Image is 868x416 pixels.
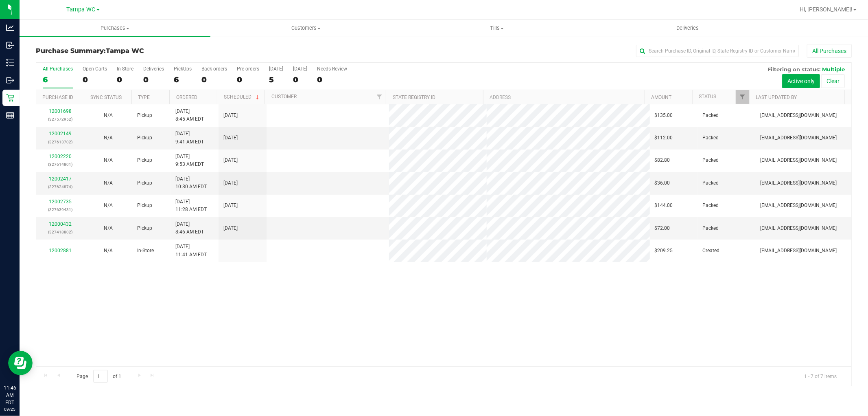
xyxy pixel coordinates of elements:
[175,198,207,214] span: [DATE] 11:28 AM EDT
[736,90,749,104] a: Filter
[138,95,150,100] a: Type
[143,66,164,72] div: Deliveries
[6,76,14,84] inline-svg: Outbound
[43,66,73,72] div: All Purchases
[93,370,108,383] input: 1
[223,202,238,209] span: [DATE]
[104,112,113,118] span: Not Applicable
[49,221,72,227] a: 12000432
[104,156,113,164] button: N/A
[483,90,645,104] th: Address
[237,75,259,84] div: 0
[41,161,79,168] p: (327614801)
[104,134,113,142] button: N/A
[104,248,113,253] span: Not Applicable
[104,225,113,232] button: N/A
[49,199,72,205] a: 12002735
[782,74,820,88] button: Active only
[800,6,853,13] span: Hi, [PERSON_NAME]!
[41,228,79,236] p: (327418802)
[137,112,152,119] span: Pickup
[760,202,837,209] span: [EMAIL_ADDRESS][DOMAIN_NAME]
[760,225,837,232] span: [EMAIL_ADDRESS][DOMAIN_NAME]
[269,75,283,84] div: 5
[211,24,401,32] span: Customers
[106,47,144,55] span: Tampa WC
[143,75,164,84] div: 0
[223,179,238,187] span: [DATE]
[90,95,122,100] a: Sync Status
[4,406,16,412] p: 09/25
[223,112,238,119] span: [DATE]
[6,24,14,32] inline-svg: Analytics
[756,95,797,100] a: Last Updated By
[6,94,14,102] inline-svg: Retail
[592,20,783,37] a: Deliveries
[807,44,852,58] button: All Purchases
[636,45,799,57] input: Search Purchase ID, Original ID, State Registry ID or Customer Name...
[137,156,152,164] span: Pickup
[317,75,347,84] div: 0
[703,202,719,209] span: Packed
[41,206,79,214] p: (327639431)
[104,179,113,187] button: N/A
[104,247,113,255] button: N/A
[210,20,401,37] a: Customers
[703,156,719,164] span: Packed
[760,156,837,164] span: [EMAIL_ADDRESS][DOMAIN_NAME]
[20,24,210,32] span: Purchases
[760,134,837,142] span: [EMAIL_ADDRESS][DOMAIN_NAME]
[49,131,72,136] a: 12002149
[41,115,79,123] p: (327572952)
[175,243,207,258] span: [DATE] 11:41 AM EDT
[269,66,283,72] div: [DATE]
[317,66,347,72] div: Needs Review
[137,225,152,232] span: Pickup
[372,90,386,104] a: Filter
[49,176,72,182] a: 12002417
[798,370,843,382] span: 1 - 7 of 7 items
[175,153,204,168] span: [DATE] 9:53 AM EDT
[6,111,14,119] inline-svg: Reports
[49,248,72,253] a: 12002881
[293,66,307,72] div: [DATE]
[655,225,670,232] span: $72.00
[393,95,435,100] a: State Registry ID
[137,247,154,255] span: In-Store
[4,384,16,406] p: 11:46 AM EDT
[201,75,227,84] div: 0
[821,74,845,88] button: Clear
[271,94,297,99] a: Customer
[237,66,259,72] div: Pre-orders
[117,75,133,84] div: 0
[8,351,33,375] iframe: Resource center
[104,135,113,141] span: Not Applicable
[175,108,204,123] span: [DATE] 8:45 AM EDT
[104,202,113,209] button: N/A
[655,202,673,209] span: $144.00
[201,66,227,72] div: Back-orders
[665,24,710,32] span: Deliveries
[655,134,673,142] span: $112.00
[83,75,107,84] div: 0
[760,247,837,255] span: [EMAIL_ADDRESS][DOMAIN_NAME]
[137,134,152,142] span: Pickup
[117,66,133,72] div: In Store
[49,108,72,114] a: 12001698
[176,95,197,100] a: Ordered
[760,179,837,187] span: [EMAIL_ADDRESS][DOMAIN_NAME]
[174,66,192,72] div: PickUps
[41,138,79,146] p: (327613702)
[20,20,210,37] a: Purchases
[6,59,14,67] inline-svg: Inventory
[699,94,716,99] a: Status
[41,183,79,191] p: (327624874)
[703,247,720,255] span: Created
[703,225,719,232] span: Packed
[67,6,96,13] span: Tampa WC
[175,220,204,236] span: [DATE] 8:46 AM EDT
[703,112,719,119] span: Packed
[651,95,671,100] a: Amount
[104,225,113,231] span: Not Applicable
[49,154,72,159] a: 12002220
